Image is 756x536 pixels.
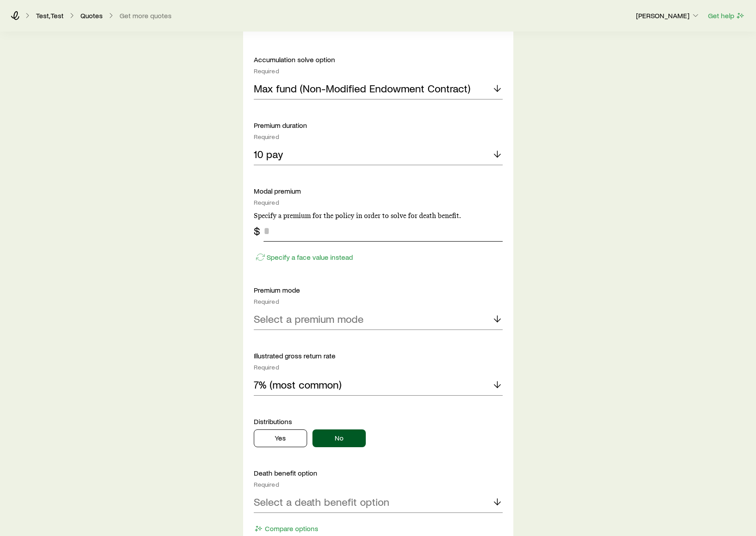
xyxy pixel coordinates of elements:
p: Premium duration [254,121,503,130]
div: Required [254,67,503,75]
button: Yes [254,429,307,447]
p: Select a premium mode [254,313,364,325]
div: Required [254,364,503,371]
p: Accumulation solve option [254,55,503,64]
p: Premium mode [254,286,503,294]
div: Required [254,298,503,305]
div: Required [254,199,503,206]
div: $ [254,225,260,237]
button: Specify a face value instead [254,252,353,262]
p: Modal premium [254,187,503,195]
div: Required [254,133,503,140]
p: Specify a premium for the policy in order to solve for death benefit. [254,211,503,220]
div: Required [254,481,503,488]
p: Death benefit option [254,469,503,477]
button: Get more quotes [119,12,172,20]
a: Test, Test [36,12,64,20]
p: [PERSON_NAME] [636,11,700,20]
button: Get help [708,11,745,21]
button: [PERSON_NAME] [636,11,700,21]
p: Select a death benefit option [254,496,389,508]
p: Specify a face value instead [267,253,353,262]
a: Quotes [80,12,103,20]
p: Distributions [254,417,503,426]
p: Max fund (Non-Modified Endowment Contract) [254,82,470,95]
p: 7% (most common) [254,378,341,391]
button: Compare options [254,524,319,534]
button: No [312,429,366,447]
p: Illustrated gross return rate [254,351,503,360]
p: 10 pay [254,148,283,160]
